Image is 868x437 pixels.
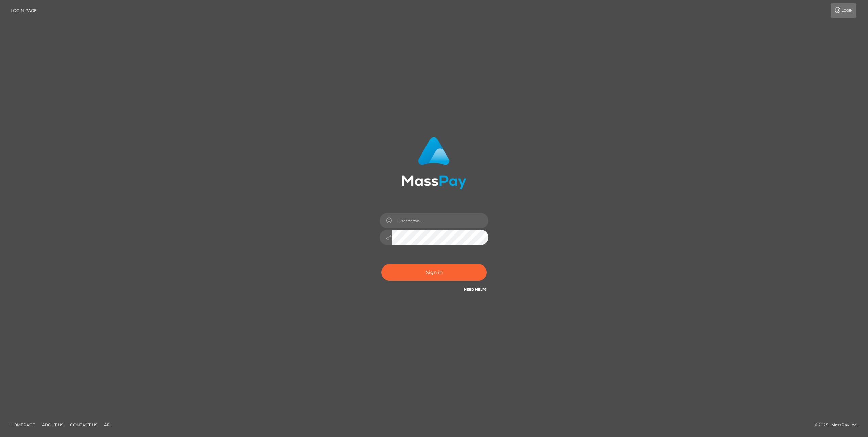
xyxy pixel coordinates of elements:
a: Login [831,3,856,18]
a: Homepage [7,420,38,430]
input: Username... [392,213,488,228]
img: MassPay Login [402,137,466,189]
a: Need Help? [464,287,487,292]
div: © 2025 , MassPay Inc. [815,421,863,429]
a: Contact Us [67,420,100,430]
a: Login Page [11,3,37,18]
a: API [101,420,114,430]
button: Sign in [381,264,487,281]
a: About Us [39,420,66,430]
